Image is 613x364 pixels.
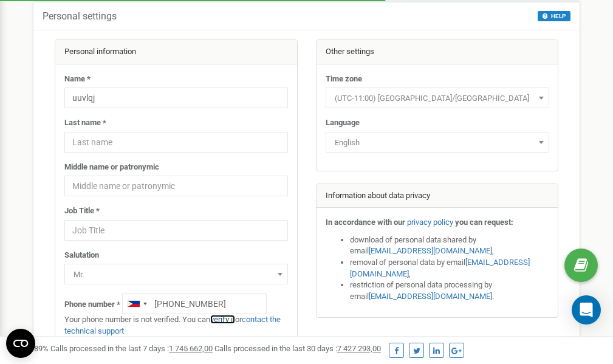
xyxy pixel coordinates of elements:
[210,315,235,324] a: verify it
[64,205,100,217] label: Job Title *
[538,11,570,21] button: HELP
[337,344,381,353] u: 7 427 293,00
[43,11,117,22] h5: Personal settings
[123,294,151,314] div: Telephone country code
[350,235,549,257] li: download of personal data shared by email ,
[214,344,381,353] span: Calls processed in the last 30 days :
[326,88,549,108] span: (UTC-11:00) Pacific/Midway
[169,344,213,353] u: 1 745 662,00
[6,329,35,358] button: Open CMP widget
[64,220,288,241] input: Job Title
[50,344,213,353] span: Calls processed in the last 7 days :
[64,299,120,311] label: Phone number *
[326,218,405,227] strong: In accordance with our
[572,295,601,325] div: Open Intercom Messenger
[64,315,281,335] a: contact the technical support
[64,162,159,173] label: Middle name or patronymic
[64,117,106,129] label: Last name *
[64,132,288,153] input: Last name
[350,258,530,278] a: [EMAIL_ADDRESS][DOMAIN_NAME]
[64,250,99,261] label: Salutation
[64,74,91,85] label: Name *
[317,184,558,208] div: Information about data privacy
[330,134,545,151] span: English
[326,132,549,153] span: English
[317,40,558,64] div: Other settings
[350,257,549,280] li: removal of personal data by email ,
[69,266,284,283] span: Mr.
[326,74,362,85] label: Time zone
[350,280,549,302] li: restriction of personal data processing by email .
[326,117,360,129] label: Language
[122,294,267,314] input: +1-800-555-55-55
[330,90,545,107] span: (UTC-11:00) Pacific/Midway
[369,292,492,301] a: [EMAIL_ADDRESS][DOMAIN_NAME]
[64,314,288,337] p: Your phone number is not verified. You can or
[55,40,297,64] div: Personal information
[407,218,453,227] a: privacy policy
[64,176,288,196] input: Middle name or patronymic
[455,218,513,227] strong: you can request:
[64,88,288,108] input: Name
[369,246,492,255] a: [EMAIL_ADDRESS][DOMAIN_NAME]
[64,264,288,284] span: Mr.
